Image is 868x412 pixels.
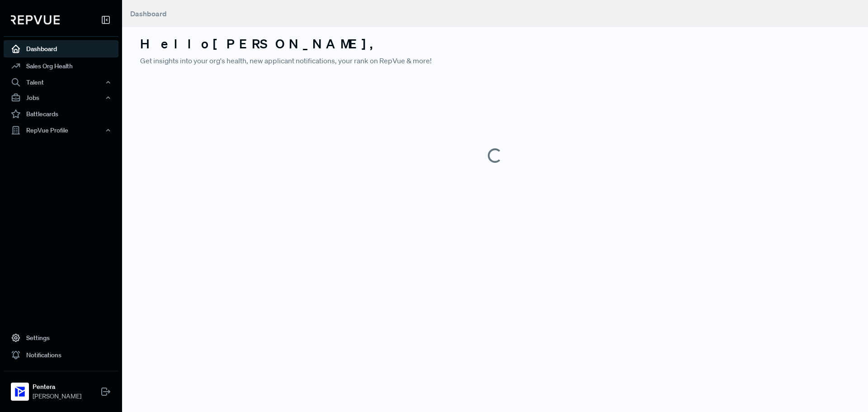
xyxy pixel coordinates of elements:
span: Dashboard [130,9,167,18]
button: Jobs [4,90,118,105]
a: Dashboard [4,40,118,57]
a: Settings [4,329,118,346]
a: Sales Org Health [4,57,118,75]
img: Pentera [13,384,27,399]
h3: Hello [PERSON_NAME] , [140,36,850,52]
strong: Pentera [33,382,81,392]
a: Battlecards [4,105,118,123]
p: Get insights into your org's health, new applicant notifications, your rank on RepVue & more! [140,55,850,66]
span: [PERSON_NAME] [33,392,81,401]
img: RepVue [11,15,60,24]
button: RepVue Profile [4,123,118,138]
a: Notifications [4,346,118,364]
button: Talent [4,75,118,90]
a: PenteraPentera[PERSON_NAME] [4,371,118,405]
